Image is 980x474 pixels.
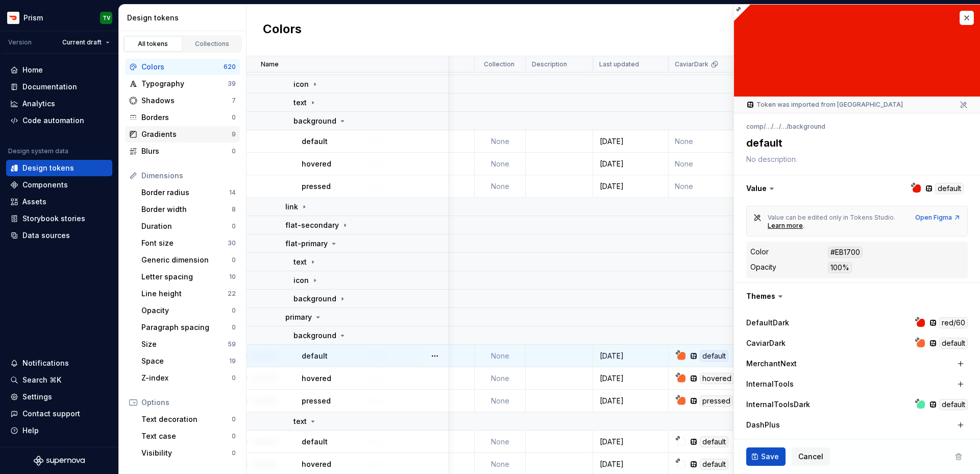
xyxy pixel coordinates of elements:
[141,448,232,458] div: Visibility
[229,188,236,197] div: 14
[789,123,825,130] li: background
[6,355,112,371] button: Notifications
[125,92,240,109] a: Shadows7
[141,414,232,424] div: Text decoration
[141,397,236,408] div: Options
[232,323,236,331] div: 0
[764,123,766,130] li: /
[232,147,236,155] div: 0
[141,129,232,139] div: Gradients
[746,379,794,389] label: InternalTools
[746,399,810,410] label: InternalToolsDark
[22,230,70,241] div: Data sources
[594,159,668,169] div: [DATE]
[293,275,309,286] p: icon
[939,338,968,349] div: default
[232,222,236,230] div: 0
[137,286,240,302] a: Line height22
[6,177,112,193] a: Components
[141,322,232,333] div: Paragraph spacing
[137,184,240,201] a: Border radius14
[141,171,236,181] div: Dimensions
[746,318,789,328] label: DefaultDark
[22,214,85,224] div: Storybook stories
[594,396,668,406] div: [DATE]
[302,437,328,447] p: default
[532,60,567,68] p: Description
[125,59,240,75] a: Colors620
[746,338,786,348] label: CaviarDark
[125,76,240,92] a: Typography39
[285,220,339,230] p: flat-secondary
[23,13,43,23] div: Prism
[302,181,331,192] p: pressed
[2,7,116,29] button: PrismTV
[285,239,328,249] p: flat-primary
[22,197,46,207] div: Assets
[141,238,228,248] div: Font size
[915,214,961,222] a: Open Figma
[7,12,19,24] img: bd52d190-91a7-4889-9e90-eccda45865b1.png
[594,437,668,447] div: [DATE]
[232,97,236,105] div: 7
[6,422,112,439] button: Help
[700,436,728,447] div: default
[746,359,797,369] label: MerchantNext
[22,425,39,436] div: Help
[302,459,331,469] p: hovered
[798,452,823,462] span: Cancel
[137,252,240,268] a: Generic dimension0
[787,123,789,130] li: /
[229,357,236,365] div: 19
[22,82,77,92] div: Documentation
[137,218,240,234] a: Duration0
[675,60,708,68] p: CaviarDark
[746,447,786,466] button: Save
[137,201,240,218] a: Border width8
[127,13,242,23] div: Design tokens
[22,99,55,109] div: Analytics
[761,452,779,462] span: Save
[141,62,224,72] div: Colors
[768,222,803,230] a: Learn more
[103,14,110,22] div: TV
[232,113,236,122] div: 0
[594,351,668,361] div: [DATE]
[285,312,312,322] p: primary
[137,428,240,444] a: Text case0
[125,143,240,159] a: Blurs0
[141,96,232,106] div: Shadows
[34,456,85,466] svg: Supernova Logo
[828,247,863,258] div: #EB1700
[141,289,228,299] div: Line height
[22,375,61,385] div: Search ⌘K
[939,399,968,410] div: default
[594,136,668,147] div: [DATE]
[6,96,112,112] a: Analytics
[232,205,236,214] div: 8
[141,356,229,366] div: Space
[475,153,526,175] td: None
[700,350,728,362] div: default
[232,415,236,423] div: 0
[232,449,236,457] div: 0
[792,447,830,466] button: Cancel
[137,411,240,428] a: Text decoration0
[773,123,779,130] li: …
[125,126,240,143] a: Gradients9
[744,134,966,152] textarea: default
[6,112,112,129] a: Code automation
[594,181,668,192] div: [DATE]
[746,101,903,109] div: Token was imported from [GEOGRAPHIC_DATA]
[128,40,179,48] div: All tokens
[475,367,526,390] td: None
[302,351,328,361] p: default
[475,345,526,367] td: None
[302,136,328,147] p: default
[700,373,734,384] div: hovered
[6,79,112,95] a: Documentation
[6,210,112,227] a: Storybook stories
[746,420,780,430] label: DashPlus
